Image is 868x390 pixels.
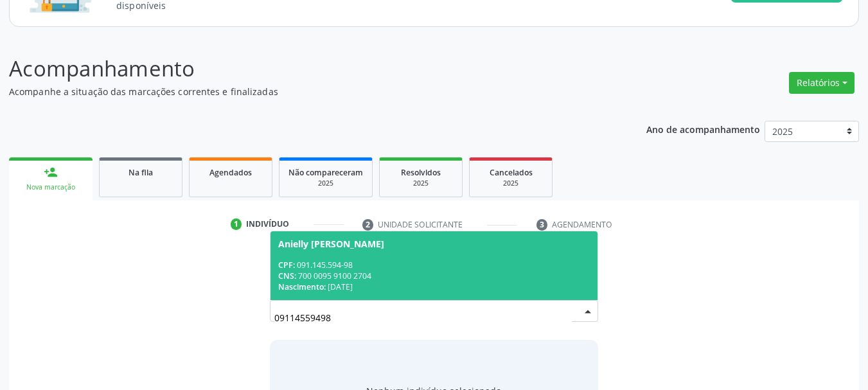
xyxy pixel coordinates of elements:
[288,179,363,188] div: 2025
[278,281,326,292] span: Nascimento:
[128,167,153,178] span: Na fila
[646,121,760,137] p: Ano de acompanhamento
[288,167,363,178] span: Não compareceram
[278,260,590,270] div: 091.145.594-98
[278,281,590,292] div: [DATE]
[18,182,84,192] div: Nova marcação
[278,260,295,270] span: CPF:
[274,305,572,330] input: Busque por nome, CNS ou CPF
[278,270,296,281] span: CNS:
[44,165,58,179] div: person_add
[278,270,590,281] div: 700 0095 9100 2704
[231,218,242,230] div: 1
[209,167,252,178] span: Agendados
[9,53,604,85] p: Acompanhamento
[278,239,384,249] div: Anielly [PERSON_NAME]
[789,72,855,94] button: Relatórios
[389,179,453,188] div: 2025
[9,85,604,98] p: Acompanhe a situação das marcações correntes e finalizadas
[401,167,441,178] span: Resolvidos
[490,167,533,178] span: Cancelados
[246,218,289,230] div: Indivíduo
[479,179,543,188] div: 2025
